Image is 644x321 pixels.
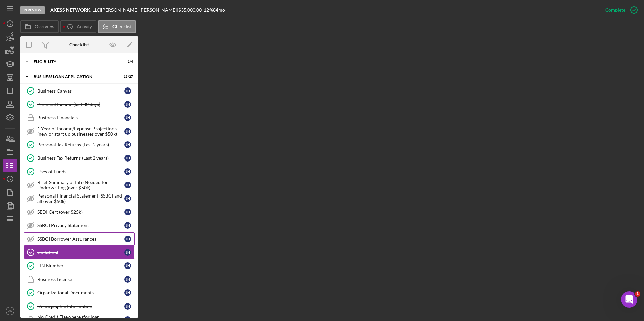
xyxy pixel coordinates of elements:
[50,7,100,13] b: AXESS NETWORK, LLC
[124,114,131,121] div: J H
[37,142,124,147] div: Personal Tax Returns (Last 2 years)
[124,276,131,283] div: J H
[24,124,135,138] a: 1 Year of Income/Expense Projections (new or start up businesses over $50k)JH
[24,165,135,178] a: Uses of FundsJH
[37,169,124,174] div: Uses of Funds
[124,262,131,269] div: J H
[24,205,135,219] a: SEDI Cert (over $25k)JH
[124,222,131,229] div: J H
[37,88,124,94] div: Business Canvas
[124,289,131,296] div: J H
[24,138,135,151] a: Personal Tax Returns (Last 2 years)JH
[24,286,135,299] a: Organizational DocumentsJH
[98,20,136,33] button: Checklist
[124,155,131,162] div: J H
[69,42,89,47] div: Checklist
[24,192,135,205] a: Personal Financial Statement (SSBCI and all over $50k)JH
[3,304,17,318] button: MK
[34,60,116,64] div: ELIGIBILITY
[37,236,124,242] div: SSBCI Borrower Assurances
[599,3,641,17] button: Complete
[112,24,132,29] label: Checklist
[37,223,124,228] div: SSBCI Privacy Statement
[124,101,131,108] div: J H
[50,7,101,13] div: |
[24,98,135,111] a: Personal Income (last 30 days)JH
[178,7,204,13] div: $35,000.00
[124,236,131,242] div: J H
[20,6,45,14] div: In Review
[37,102,124,107] div: Personal Income (last 30 days)
[34,75,116,79] div: BUSINESS LOAN APPLICATION
[24,299,135,313] a: Demographic InformationJH
[37,209,124,215] div: SEDI Cert (over $25k)
[35,24,54,29] label: Overview
[204,7,213,13] div: 12 %
[121,75,133,79] div: 13 / 27
[605,3,625,17] div: Complete
[24,246,135,259] a: CollateralJH
[60,20,96,33] button: Activity
[124,141,131,148] div: J H
[24,232,135,246] a: SSBCI Borrower AssurancesJH
[124,182,131,188] div: J H
[124,249,131,256] div: J H
[37,277,124,282] div: Business License
[37,193,124,204] div: Personal Financial Statement (SSBCI and all over $50k)
[121,60,133,64] div: 1 / 4
[124,303,131,310] div: J H
[37,263,124,269] div: EIN Number
[124,128,131,135] div: J H
[24,178,135,192] a: Brief Summary of Info Needed for Underwriting (over $50k)JH
[24,111,135,124] a: Business FinancialsJH
[24,259,135,273] a: EIN NumberJH
[124,209,131,215] div: J H
[37,250,124,255] div: Collateral
[24,84,135,98] a: Business CanvasJH
[24,151,135,165] a: Business Tax Returns (Last 2 years)JH
[8,309,13,313] text: MK
[635,291,640,297] span: 1
[101,7,178,13] div: [PERSON_NAME] [PERSON_NAME] |
[621,291,637,308] iframe: Intercom live chat
[20,20,59,33] button: Overview
[77,24,92,29] label: Activity
[24,273,135,286] a: Business LicenseJH
[37,126,124,137] div: 1 Year of Income/Expense Projections (new or start up businesses over $50k)
[37,155,124,161] div: Business Tax Returns (Last 2 years)
[37,115,124,120] div: Business Financials
[124,87,131,94] div: J H
[24,219,135,232] a: SSBCI Privacy StatementJH
[124,195,131,202] div: J H
[124,168,131,175] div: J H
[37,180,124,190] div: Brief Summary of Info Needed for Underwriting (over $50k)
[37,304,124,309] div: Demographic Information
[213,7,225,13] div: 84 mo
[37,290,124,295] div: Organizational Documents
